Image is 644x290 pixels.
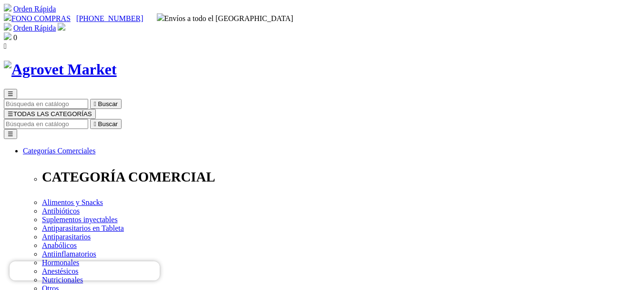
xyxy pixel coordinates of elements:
img: shopping-cart.svg [4,4,11,11]
input: Buscar [4,119,88,129]
a: FONO COMPRAS [4,14,71,22]
i:  [94,120,96,128]
a: Antiparasitarios en Tableta [42,224,124,232]
span: Buscar [98,120,118,128]
span: ☰ [8,90,13,97]
i:  [94,100,96,107]
a: Orden Rápida [13,5,56,13]
a: Antibióticos [42,207,80,215]
img: phone.svg [4,13,11,21]
img: shopping-cart.svg [4,23,11,31]
button: ☰ [4,89,17,99]
a: Suplementos inyectables [42,215,118,224]
span: Buscar [98,100,118,107]
i:  [4,42,7,50]
a: [PHONE_NUMBER] [76,14,143,22]
span: Envíos a todo el [GEOGRAPHIC_DATA] [157,14,294,22]
a: Hormonales [42,258,79,267]
iframe: Brevo live chat [10,261,160,280]
a: Acceda a su cuenta de cliente [58,24,65,32]
img: Agrovet Market [4,61,117,78]
button:  Buscar [90,119,122,129]
button: ☰ [4,129,17,139]
a: Antiparasitarios [42,233,91,241]
button: ☰TODAS LAS CATEGORÍAS [4,109,96,119]
a: Categorías Comerciales [23,147,95,155]
button:  Buscar [90,99,122,109]
a: Anabólicos [42,241,77,249]
img: user.svg [58,23,65,31]
a: Orden Rápida [13,24,56,32]
span: 0 [13,33,17,42]
p: CATEGORÍA COMERCIAL [42,169,640,185]
img: delivery-truck.svg [157,13,164,21]
a: Antiinflamatorios [42,250,96,258]
span: ☰ [8,110,13,118]
input: Buscar [4,99,88,109]
img: shopping-bag.svg [4,32,11,40]
a: Alimentos y Snacks [42,198,103,206]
